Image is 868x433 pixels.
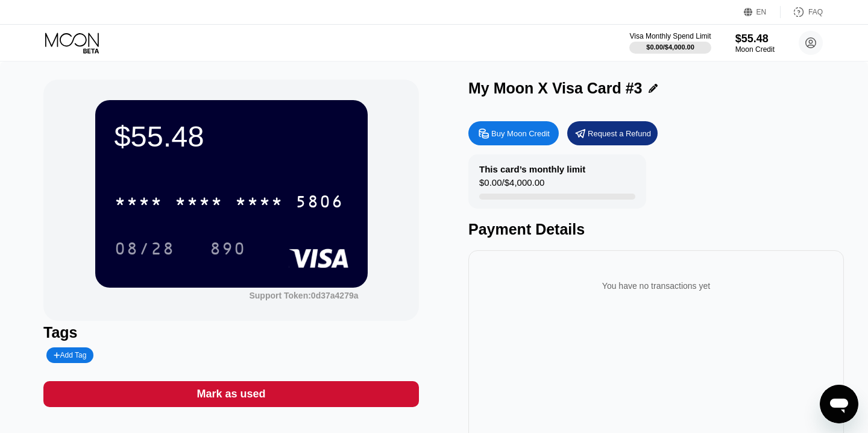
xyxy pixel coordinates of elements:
div: EN [744,6,781,18]
div: Add Tag [46,347,93,363]
div: This card’s monthly limit [479,164,585,174]
div: Support Token:0d37a4279a [249,291,358,300]
div: $55.48 [115,119,348,153]
div: Request a Refund [567,121,658,145]
div: Support Token: 0d37a4279a [249,291,358,300]
div: $0.00 / $4,000.00 [646,43,694,51]
div: 890 [201,233,255,264]
div: $55.48 [735,33,775,45]
div: 08/28 [115,241,175,260]
div: $0.00 / $4,000.00 [479,177,544,194]
div: Payment Details [468,221,844,238]
div: Mark as used [197,387,265,401]
div: Visa Monthly Spend Limit [629,32,711,40]
iframe: Button to launch messaging window [820,385,858,423]
div: $55.48Moon Credit [735,33,775,54]
div: 5806 [295,194,344,213]
div: Visa Monthly Spend Limit$0.00/$4,000.00 [629,32,711,54]
div: Tags [43,324,419,341]
div: 890 [210,241,246,260]
div: Moon Credit [735,45,775,54]
div: You have no transactions yet [478,269,834,303]
div: Add Tag [54,351,86,359]
div: FAQ [808,8,823,16]
div: Mark as used [43,381,419,407]
div: Buy Moon Credit [491,128,550,139]
div: 08/28 [105,233,184,264]
div: EN [756,8,767,16]
div: Buy Moon Credit [468,121,559,145]
div: FAQ [781,6,823,18]
div: My Moon X Visa Card #3 [468,80,643,97]
div: Request a Refund [588,128,651,139]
